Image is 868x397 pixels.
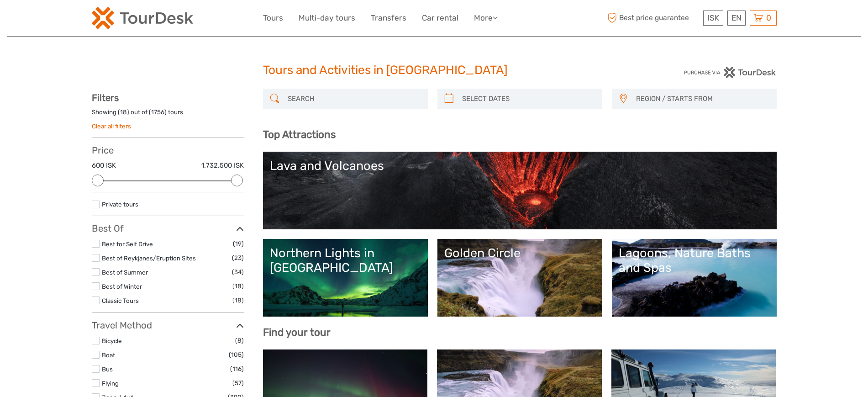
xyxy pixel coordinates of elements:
[230,364,244,374] span: (116)
[444,246,595,260] div: Golden Circle
[92,223,244,234] h3: Best Of
[92,145,244,156] h3: Price
[92,92,119,103] strong: Filters
[92,122,131,130] a: Clear all filters
[151,108,164,116] label: 1756
[102,351,115,359] a: Boat
[270,246,421,310] a: Northern Lights in [GEOGRAPHIC_DATA]
[102,365,113,373] a: Bus
[632,91,772,106] button: REGION / STARTS FROM
[102,240,153,248] a: Best for Self Drive
[201,161,244,170] label: 1.732.500 ISK
[284,91,423,107] input: SEARCH
[102,254,196,262] a: Best of Reykjanes/Eruption Sites
[422,11,458,25] a: Car rental
[232,378,244,388] span: (57)
[92,320,244,331] h3: Travel Method
[270,246,421,275] div: Northern Lights in [GEOGRAPHIC_DATA]
[684,67,776,78] img: PurchaseViaTourDesk.png
[458,91,598,107] input: SELECT DATES
[120,108,127,116] label: 18
[102,337,122,344] a: Bicycle
[232,281,244,291] span: (18)
[13,16,103,23] p: We're away right now. Please check back later!
[105,14,116,25] button: Open LiveChat chat widget
[92,161,116,170] label: 600 ISK
[371,11,406,25] a: Transfers
[605,11,701,26] span: Best price guarantee
[707,13,719,22] span: ISK
[270,159,770,173] div: Lava and Volcanoes
[102,283,142,290] a: Best of Winter
[263,128,336,141] b: Top Attractions
[444,246,595,310] a: Golden Circle
[619,246,770,275] div: Lagoons, Nature Baths and Spas
[232,267,244,277] span: (34)
[229,349,244,360] span: (105)
[263,63,605,78] h1: Tours and Activities in [GEOGRAPHIC_DATA]
[474,11,498,25] a: More
[765,13,773,22] span: 0
[299,11,355,25] a: Multi-day tours
[102,201,138,208] a: Private tours
[102,380,119,387] a: Flying
[619,246,770,310] a: Lagoons, Nature Baths and Spas
[92,108,244,122] div: Showing ( ) out of ( ) tours
[727,11,746,26] div: EN
[92,7,193,29] img: 120-15d4194f-c635-41b9-a512-a3cb382bfb57_logo_small.png
[102,297,139,304] a: Classic Tours
[232,253,244,263] span: (23)
[235,335,244,346] span: (8)
[263,11,283,25] a: Tours
[233,238,244,249] span: (19)
[270,159,770,222] a: Lava and Volcanoes
[232,295,244,306] span: (18)
[102,269,148,276] a: Best of Summer
[263,326,331,339] b: Find your tour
